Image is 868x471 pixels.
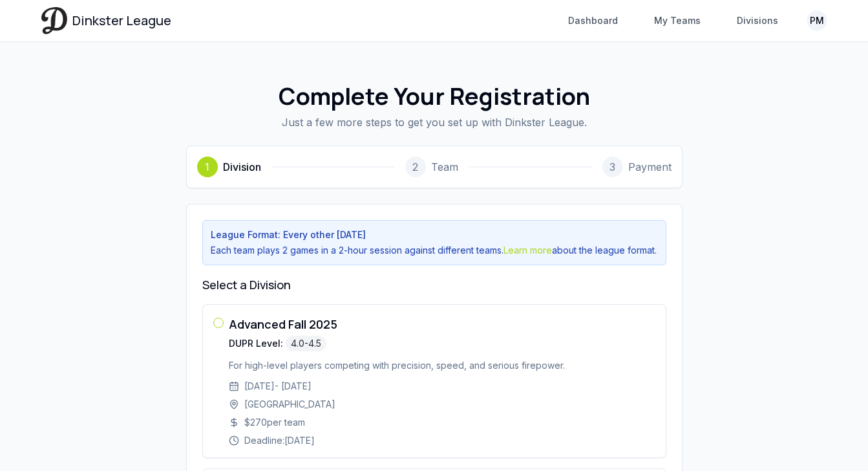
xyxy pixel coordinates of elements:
[646,9,708,32] a: My Teams
[229,315,655,333] h3: Advanced Fall 2025
[62,115,807,130] p: Just a few more steps to get you set up with Dinkster League.
[197,157,218,177] div: 1
[211,244,658,257] p: Each team plays 2 games in a 2-hour session against different teams. about the league format.
[405,157,426,177] div: 2
[628,159,672,175] span: Payment
[244,398,335,411] span: [GEOGRAPHIC_DATA]
[503,245,552,256] a: Learn more
[244,416,305,429] span: $ 270 per team
[244,434,315,447] span: Deadline: [DATE]
[286,336,326,351] span: 4.0-4.5
[560,9,626,32] a: Dashboard
[211,228,658,241] p: League Format: Every other [DATE]
[229,359,655,372] p: For high-level players competing with precision, speed, and serious firepower.
[41,7,171,34] a: Dinkster League
[223,159,261,175] span: Division
[729,9,786,32] a: Divisions
[72,12,171,30] span: Dinkster League
[602,157,623,177] div: 3
[431,159,458,175] span: Team
[229,337,283,350] span: DUPR Level:
[807,10,827,31] button: PM
[244,380,312,393] span: [DATE] - [DATE]
[41,7,67,34] img: Dinkster
[807,413,849,452] iframe: chat widget
[202,276,666,294] h3: Select a Division
[62,83,807,109] h1: Complete Your Registration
